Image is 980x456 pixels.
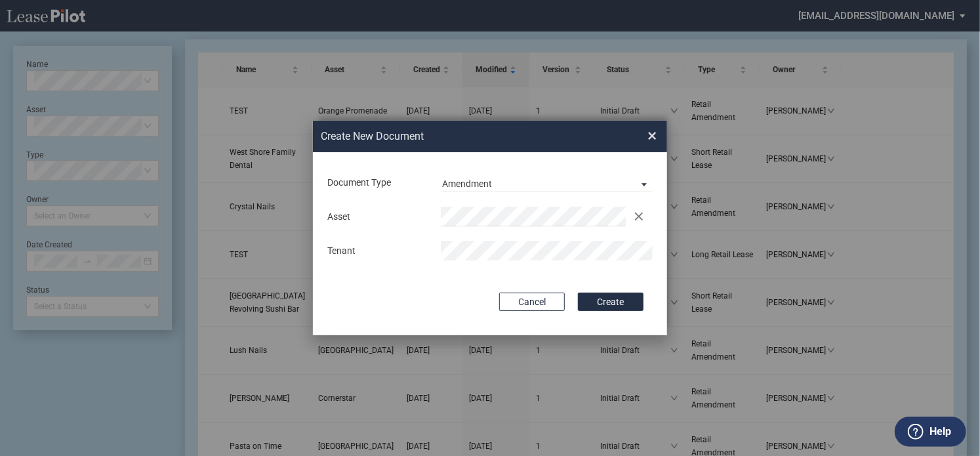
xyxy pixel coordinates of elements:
div: Document Type [319,176,433,190]
label: Help [929,423,951,440]
div: Asset [319,211,433,224]
button: Cancel [499,293,565,311]
md-select: Document Type: Amendment [441,173,653,192]
div: Tenant [319,245,433,258]
h2: Create New Document [321,129,600,144]
div: Amendment [442,178,492,189]
md-dialog: Create New ... [313,121,667,336]
button: Create [578,293,643,311]
span: × [647,125,657,146]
